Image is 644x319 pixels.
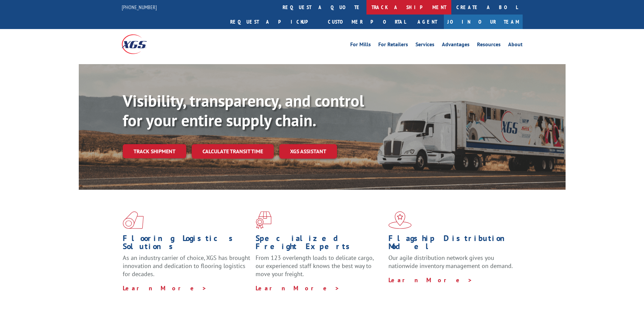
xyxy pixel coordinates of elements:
[123,90,364,131] b: Visibility, transparency, and control for your entire supply chain.
[256,211,271,229] img: xgs-icon-focused-on-flooring-red
[279,144,337,159] a: XGS ASSISTANT
[508,42,523,49] a: About
[192,144,274,159] a: Calculate transit time
[256,234,383,254] h1: Specialized Freight Experts
[388,254,513,270] span: Our agile distribution network gives you nationwide inventory management on demand.
[123,144,186,158] a: Track shipment
[122,4,157,10] a: [PHONE_NUMBER]
[123,211,144,229] img: xgs-icon-total-supply-chain-intelligence-red
[444,15,523,29] a: Join Our Team
[388,276,473,284] a: Learn More >
[256,284,340,292] a: Learn More >
[123,234,251,254] h1: Flooring Logistics Solutions
[225,15,323,29] a: Request a pickup
[350,42,371,49] a: For Mills
[123,254,250,278] span: As an industry carrier of choice, XGS has brought innovation and dedication to flooring logistics...
[415,42,434,49] a: Services
[411,15,444,29] a: Agent
[388,211,412,229] img: xgs-icon-flagship-distribution-model-red
[323,15,411,29] a: Customer Portal
[477,42,501,49] a: Resources
[123,284,207,292] a: Learn More >
[256,254,383,284] p: From 123 overlength loads to delicate cargo, our experienced staff knows the best way to move you...
[378,42,408,49] a: For Retailers
[442,42,470,49] a: Advantages
[388,234,516,254] h1: Flagship Distribution Model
